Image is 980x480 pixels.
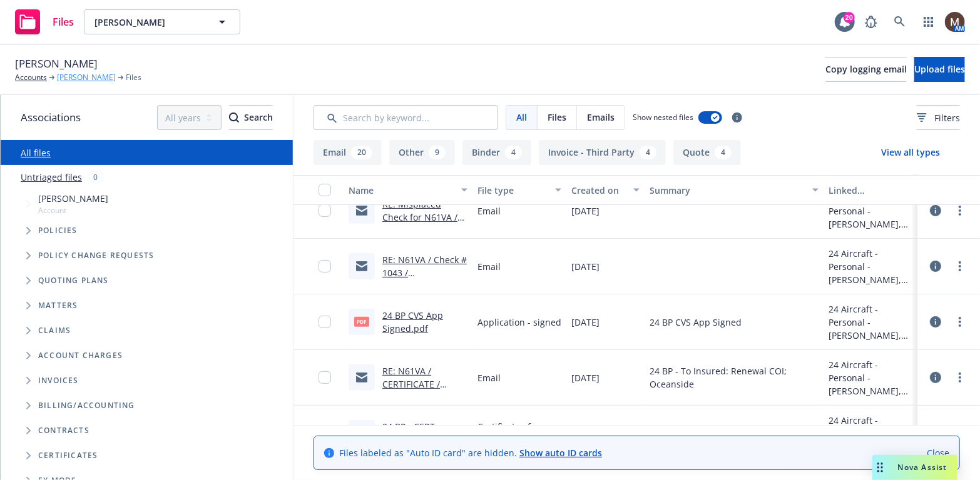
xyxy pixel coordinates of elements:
span: Files [548,111,566,124]
div: Search [229,106,273,129]
span: All [516,111,527,124]
a: more [952,203,967,218]
img: photo [945,12,965,32]
a: more [952,259,967,274]
span: Account [38,205,108,216]
div: 24 Aircraft - Personal - [PERSON_NAME], [PERSON_NAME] [829,302,912,342]
span: [PERSON_NAME] [94,16,203,29]
div: Drag to move [872,455,888,480]
span: [DATE] [571,260,600,273]
button: Linked associations [824,175,917,205]
a: [PERSON_NAME] [57,72,116,83]
button: Other [389,140,455,165]
span: Certificates [38,452,98,459]
a: 24 BP CVS App Signed.pdf [382,309,443,334]
div: 20 [351,146,372,159]
button: Filters [917,105,960,130]
button: View all types [861,140,960,165]
svg: Search [229,112,239,122]
span: 24 BP - To Insured: Renewal COI; Oceanside [650,364,819,391]
a: more [952,370,967,385]
a: Accounts [15,72,47,83]
span: Quoting plans [38,277,109,284]
a: more [952,314,967,329]
a: Report a Bug [859,9,884,34]
span: Email [477,260,501,273]
span: [PERSON_NAME] [15,56,98,72]
input: Toggle Row Selected [319,371,331,384]
button: [PERSON_NAME] [84,9,240,34]
span: Files labeled as "Auto ID card" are hidden. [339,446,602,459]
span: Files [126,72,141,83]
div: 24 Aircraft - Personal - [PERSON_NAME], [PERSON_NAME] [829,247,912,286]
span: Policies [38,227,78,234]
button: Nova Assist [872,455,957,480]
button: Email [314,140,382,165]
span: Filters [917,111,960,124]
div: 4 [505,146,522,159]
span: [PERSON_NAME] [38,192,108,205]
span: Certificate of insurance [477,420,561,446]
div: File type [477,184,548,197]
a: Search [887,9,912,34]
a: Show auto ID cards [519,447,602,459]
a: RE: N61VA / CERTIFICATE / [PERSON_NAME] /10.27.2024 [382,365,452,416]
button: Quote [673,140,741,165]
span: Emails [587,111,615,124]
span: [DATE] [571,371,600,384]
button: Upload files [914,57,965,82]
input: Search by keyword... [314,105,498,130]
span: Matters [38,302,78,309]
a: Files [10,4,79,39]
input: Toggle Row Selected [319,316,331,328]
div: 24 Aircraft - Personal - [PERSON_NAME], [PERSON_NAME] [829,414,912,453]
span: Associations [21,109,81,126]
span: Claims [38,327,71,334]
span: Copy logging email [825,63,907,75]
button: Copy logging email [825,57,907,82]
button: Binder [462,140,531,165]
div: Name [349,184,454,197]
div: 20 [844,12,855,23]
button: Summary [645,175,824,205]
span: Email [477,204,501,217]
a: Switch app [916,9,941,34]
div: 24 Aircraft - Personal - [PERSON_NAME], [PERSON_NAME] [829,191,912,231]
div: 24 Aircraft - Personal - [PERSON_NAME], [PERSON_NAME] [829,358,912,397]
span: Billing/Accounting [38,402,135,409]
a: 24 BP - CERT - [GEOGRAPHIC_DATA]pdf.pdf [382,421,467,459]
input: Select all [319,184,331,196]
a: Untriaged files [21,171,82,184]
button: Invoice - Third Party [539,140,666,165]
div: Created on [571,184,626,197]
div: 4 [640,146,656,159]
span: Account charges [38,352,123,359]
span: [DATE] [571,316,600,329]
span: [DATE] [571,204,600,217]
span: Invoices [38,377,79,384]
span: Application - signed [477,316,561,329]
div: Summary [650,184,805,197]
input: Toggle Row Selected [319,260,331,272]
button: SearchSearch [229,105,273,130]
a: Close [927,446,949,459]
div: 9 [429,146,446,159]
span: Upload files [914,63,965,75]
span: Contracts [38,427,89,434]
span: Filters [934,111,960,124]
span: 24 BP CVS App Signed [650,316,742,329]
div: Tree Example [1,189,293,393]
span: Policy change requests [38,252,154,259]
div: 4 [715,146,732,159]
span: Show nested files [633,112,693,122]
input: Toggle Row Selected [319,204,331,217]
span: Email [477,371,501,384]
button: File type [472,175,566,205]
a: RE: Misplaced Check for N61VA / Payment Options [382,198,457,236]
div: 0 [87,170,104,184]
a: All files [21,147,51,159]
div: Linked associations [829,184,912,197]
button: Name [344,175,472,205]
a: RE: N61VA / Check # 1043 / [PERSON_NAME] /10.27.2024 [382,254,467,305]
span: Files [53,17,74,27]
